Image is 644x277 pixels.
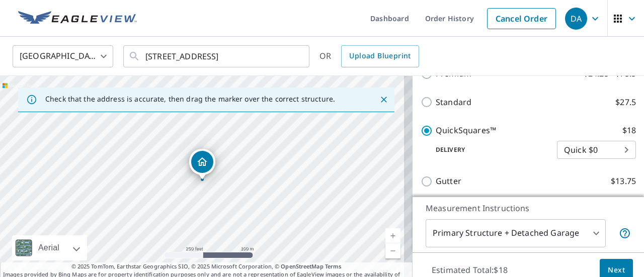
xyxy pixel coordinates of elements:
[189,149,215,180] div: Dropped pin, building 1, Residential property, 417 Albany Ave Shreveport, LA 71105
[436,175,461,188] p: Gutter
[35,235,62,260] div: Aerial
[619,227,631,239] span: Your report will include the primary structure and a detached garage if one exists.
[45,95,335,104] p: Check that the address is accurate, then drag the marker over the correct structure.
[436,96,471,109] p: Standard
[426,219,606,247] div: Primary Structure + Detached Garage
[421,145,557,154] p: Delivery
[13,42,113,70] div: [GEOGRAPHIC_DATA]
[377,93,390,106] button: Close
[18,11,137,26] img: EV Logo
[12,235,87,260] div: Aerial
[608,264,625,276] span: Next
[615,96,636,109] p: $27.5
[145,42,289,70] input: Search by address or latitude-longitude
[385,228,400,243] a: Current Level 17, Zoom In
[385,243,400,258] a: Current Level 17, Zoom Out
[565,8,587,30] div: DA
[325,262,342,270] a: Terms
[557,136,636,164] div: Quick $0
[349,50,411,62] span: Upload Blueprint
[436,124,496,137] p: QuickSquares™
[487,8,556,29] a: Cancel Order
[426,202,631,214] p: Measurement Instructions
[281,262,323,270] a: OpenStreetMap
[611,175,636,188] p: $13.75
[319,45,419,67] div: OR
[341,45,419,67] a: Upload Blueprint
[622,124,636,137] p: $18
[71,262,342,271] span: © 2025 TomTom, Earthstar Geographics SIO, © 2025 Microsoft Corporation, ©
